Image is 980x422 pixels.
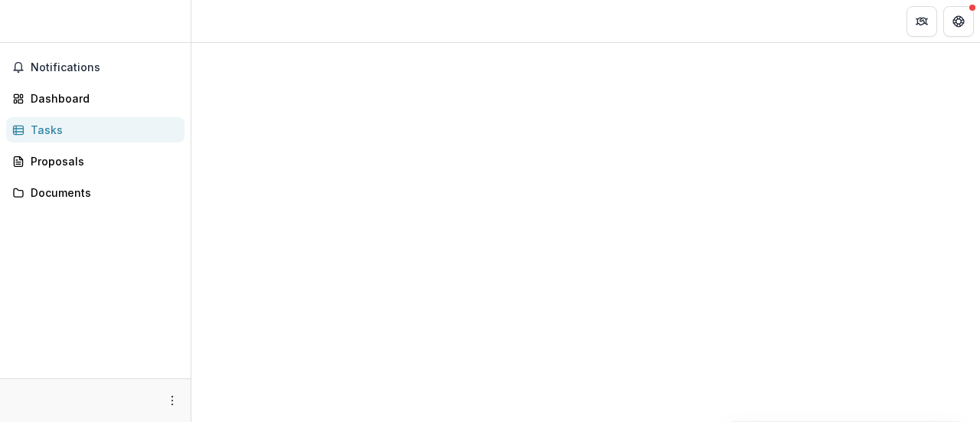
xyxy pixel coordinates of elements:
div: Proposals [31,153,172,169]
button: More [163,391,181,410]
a: Dashboard [6,86,185,111]
button: Partners [906,6,937,37]
div: Tasks [31,122,172,138]
span: Notifications [31,61,178,74]
div: Documents [31,185,172,201]
button: Get Help [943,6,974,37]
div: Dashboard [31,90,172,106]
a: Documents [6,180,185,205]
button: Notifications [6,55,185,80]
a: Proposals [6,149,185,174]
a: Tasks [6,117,185,142]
